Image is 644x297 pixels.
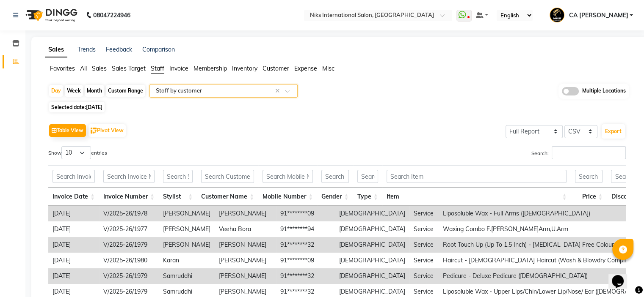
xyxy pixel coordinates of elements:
[335,268,409,284] td: [DEMOGRAPHIC_DATA]
[93,3,130,27] b: 08047224946
[99,221,159,237] td: V/2025-26/1977
[48,253,99,268] td: [DATE]
[602,124,625,139] button: Export
[85,85,104,97] div: Month
[322,65,334,72] span: Misc
[106,85,145,97] div: Custom Range
[608,263,636,289] iframe: chat widget
[215,237,276,253] td: [PERSON_NAME]
[409,206,439,221] td: Service
[99,206,159,221] td: V/2025-26/1978
[382,188,571,206] th: Item: activate to sort column ascending
[163,170,193,183] input: Search Stylist
[142,46,175,53] a: Comparison
[263,170,313,183] input: Search Mobile Number
[53,170,95,183] input: Search Invoice Date
[77,46,96,53] a: Trends
[49,124,86,137] button: Table View
[201,170,254,183] input: Search Customer Name
[48,206,99,221] td: [DATE]
[193,65,227,72] span: Membership
[22,3,80,27] img: logo
[387,170,567,183] input: Search Item
[48,221,99,237] td: [DATE]
[215,253,276,268] td: [PERSON_NAME]
[357,170,378,183] input: Search Type
[335,253,409,268] td: [DEMOGRAPHIC_DATA]
[215,206,276,221] td: [PERSON_NAME]
[317,188,353,206] th: Gender: activate to sort column ascending
[99,237,159,253] td: V/2025-26/1979
[294,65,317,72] span: Expense
[92,65,107,72] span: Sales
[215,221,276,237] td: Veeha Bora
[550,8,564,22] img: CA Devkar
[48,237,99,253] td: [DATE]
[552,146,626,159] input: Search:
[575,170,603,183] input: Search Price
[197,188,258,206] th: Customer Name: activate to sort column ascending
[45,42,67,57] a: Sales
[335,206,409,221] td: [DEMOGRAPHIC_DATA]
[49,102,105,112] span: Selected date:
[159,268,215,284] td: Samruddhi
[61,146,91,159] select: Showentries
[80,65,87,72] span: All
[86,104,102,110] span: [DATE]
[569,11,628,20] span: CA [PERSON_NAME]
[409,268,439,284] td: Service
[335,237,409,253] td: [DEMOGRAPHIC_DATA]
[258,188,317,206] th: Mobile Number: activate to sort column ascending
[531,146,626,159] label: Search:
[275,87,282,95] span: Clear all
[65,85,83,97] div: Week
[99,253,159,268] td: V/2025-26/1980
[335,221,409,237] td: [DEMOGRAPHIC_DATA]
[99,188,159,206] th: Invoice Number: activate to sort column ascending
[50,65,75,72] span: Favorites
[91,128,97,134] img: pivot.png
[49,85,63,97] div: Day
[321,170,348,183] input: Search Gender
[263,65,289,72] span: Customer
[582,87,626,95] span: Multiple Locations
[112,65,146,72] span: Sales Target
[409,237,439,253] td: Service
[169,65,188,72] span: Invoice
[48,268,99,284] td: [DATE]
[159,206,215,221] td: [PERSON_NAME]
[48,188,99,206] th: Invoice Date: activate to sort column ascending
[159,237,215,253] td: [PERSON_NAME]
[611,170,643,183] input: Search Discount
[159,221,215,237] td: [PERSON_NAME]
[88,124,126,137] button: Pivot View
[232,65,257,72] span: Inventory
[409,253,439,268] td: Service
[151,65,164,72] span: Staff
[159,188,197,206] th: Stylist: activate to sort column ascending
[106,46,132,53] a: Feedback
[571,188,607,206] th: Price: activate to sort column ascending
[215,268,276,284] td: [PERSON_NAME]
[103,170,155,183] input: Search Invoice Number
[353,188,382,206] th: Type: activate to sort column ascending
[99,268,159,284] td: V/2025-26/1979
[48,146,107,159] label: Show entries
[409,221,439,237] td: Service
[159,253,215,268] td: Karan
